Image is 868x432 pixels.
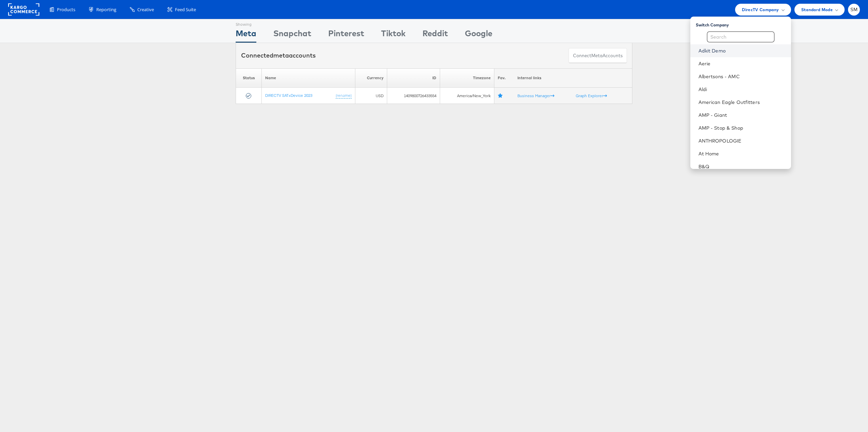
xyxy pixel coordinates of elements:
[236,19,256,27] div: Showing
[336,93,352,99] a: (rename)
[591,52,603,59] span: meta
[698,47,786,54] a: Adkit Demo
[387,88,440,104] td: 1409800726433554
[576,93,607,98] a: Graph Explorer
[355,68,387,88] th: Currency
[440,88,494,104] td: America/New_York
[236,68,262,88] th: Status
[707,31,774,42] input: Search
[241,51,316,60] div: Connected accounts
[236,27,256,43] div: Meta
[387,68,440,88] th: ID
[698,163,786,170] a: B&Q
[57,6,75,13] span: Products
[698,99,786,106] a: American Eagle Outfitters
[265,93,312,98] a: DIRECTV SAT+Device 2023
[850,7,858,12] span: SM
[422,27,448,43] div: Reddit
[698,86,786,93] a: Aldi
[698,150,786,157] a: At Home
[355,88,387,104] td: USD
[440,68,494,88] th: Timezone
[517,93,554,98] a: Business Manager
[273,27,311,43] div: Snapchat
[801,6,833,13] span: Standard Mode
[569,48,627,63] button: ConnectmetaAccounts
[698,73,786,80] a: Albertsons - AMC
[696,19,791,28] div: Switch Company
[273,51,289,59] span: meta
[742,6,779,13] span: DirecTV Company
[328,27,364,43] div: Pinterest
[465,27,492,43] div: Google
[698,125,786,131] a: AMP - Stop & Shop
[96,6,116,13] span: Reporting
[175,6,196,13] span: Feed Suite
[137,6,154,13] span: Creative
[698,112,786,118] a: AMP - Giant
[698,137,786,144] a: ANTHROPOLOGIE
[698,60,786,67] a: Aerie
[262,68,355,88] th: Name
[381,27,406,43] div: Tiktok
